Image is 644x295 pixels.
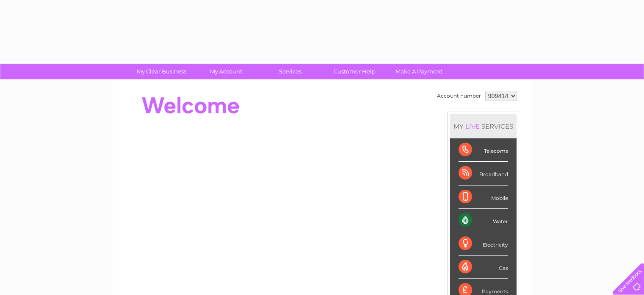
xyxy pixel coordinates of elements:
[450,114,517,138] div: MY SERVICES
[459,232,508,256] div: Electricity
[464,122,481,130] div: LIVE
[459,162,508,185] div: Broadband
[459,185,508,209] div: Mobile
[435,89,483,103] td: Account number
[191,64,261,79] a: My Account
[459,138,508,162] div: Telecoms
[384,64,454,79] a: Make A Payment
[255,64,325,79] a: Services
[127,64,196,79] a: My Clear Business
[459,209,508,232] div: Water
[320,64,390,79] a: Customer Help
[459,256,508,279] div: Gas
